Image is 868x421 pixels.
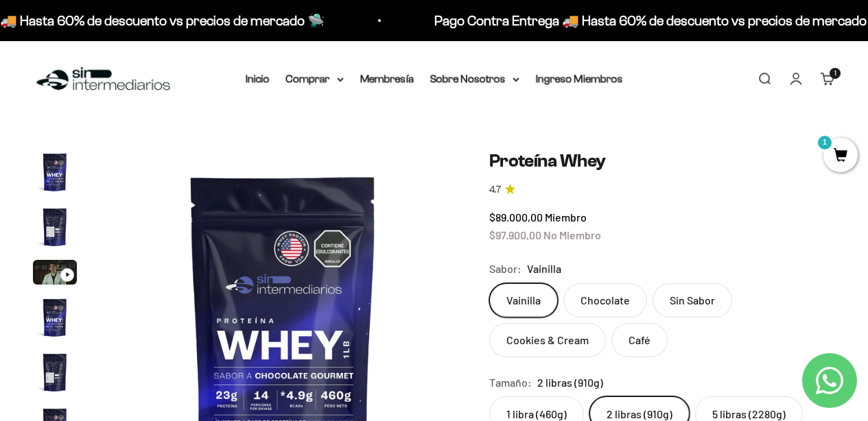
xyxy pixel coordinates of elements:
[33,150,77,198] button: Ir al artículo 1
[489,150,835,171] h1: Proteína Whey
[489,210,543,224] span: $89.000,00
[360,73,414,84] a: Membresía
[834,70,836,77] span: 1
[489,374,532,392] legend: Tamaño:
[33,260,77,289] button: Ir al artículo 3
[489,260,521,278] legend: Sabor:
[33,150,77,194] img: Proteína Whey
[430,70,519,88] summary: Sobre Nosotros
[33,296,77,339] img: Proteína Whey
[33,205,77,253] button: Ir al artículo 2
[33,350,77,394] img: Proteína Whey
[33,350,77,398] button: Ir al artículo 5
[527,260,561,278] span: Vainilla
[33,205,77,249] img: Proteína Whey
[246,73,270,84] a: Inicio
[489,182,835,197] a: 4.74.7 de 5.0 estrellas
[545,210,587,224] span: Miembro
[823,149,858,164] a: 1
[817,134,833,151] mark: 1
[536,73,623,84] a: Ingreso Miembros
[537,374,603,392] span: 2 libras (910g)
[489,182,501,197] span: 4.7
[489,228,541,241] span: $97.900,00
[286,70,344,88] summary: Comprar
[33,296,77,344] button: Ir al artículo 4
[543,228,601,241] span: No Miembro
